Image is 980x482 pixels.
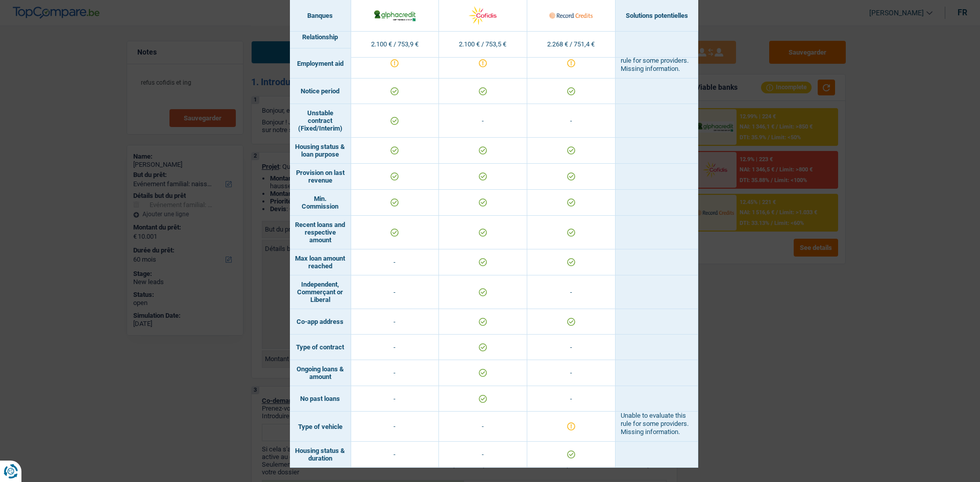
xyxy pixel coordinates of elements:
[290,275,351,309] td: Independent, Commerçant or Liberal
[290,216,351,249] td: Recent loans and respective amount
[439,442,527,468] td: -
[290,386,351,412] td: No past loans
[351,275,439,309] td: -
[527,335,616,360] td: -
[290,249,351,275] td: Max loan amount reached
[527,386,616,412] td: -
[527,360,616,386] td: -
[351,309,439,335] td: -
[290,335,351,360] td: Type of contract
[439,32,527,58] td: 2.100 € / 753,5 €
[527,104,616,138] td: -
[373,9,416,22] img: AlphaCredit
[351,412,439,442] td: -
[290,104,351,138] td: Unstable contract (Fixed/Interim)
[290,79,351,104] td: Notice period
[351,249,439,275] td: -
[461,5,504,27] img: Cofidis
[290,18,351,48] td: Bank Relationship
[439,104,527,138] td: -
[290,309,351,335] td: Co-app address
[351,442,439,468] td: -
[290,412,351,442] td: Type of vehicle
[527,275,616,309] td: -
[351,386,439,412] td: -
[549,5,593,27] img: Record Credits
[290,360,351,386] td: Ongoing loans & amount
[439,412,527,442] td: -
[290,164,351,190] td: Provision on last revenue
[290,442,351,468] td: Housing status & duration
[290,190,351,216] td: Min. Commission
[351,335,439,360] td: -
[616,48,698,79] td: Unable to evaluate this rule for some providers. Missing information.
[290,138,351,164] td: Housing status & loan purpose
[351,32,439,58] td: 2.100 € / 753,9 €
[527,32,616,58] td: 2.268 € / 751,4 €
[290,48,351,79] td: Employment aid
[351,360,439,386] td: -
[616,412,698,442] td: Unable to evaluate this rule for some providers. Missing information.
